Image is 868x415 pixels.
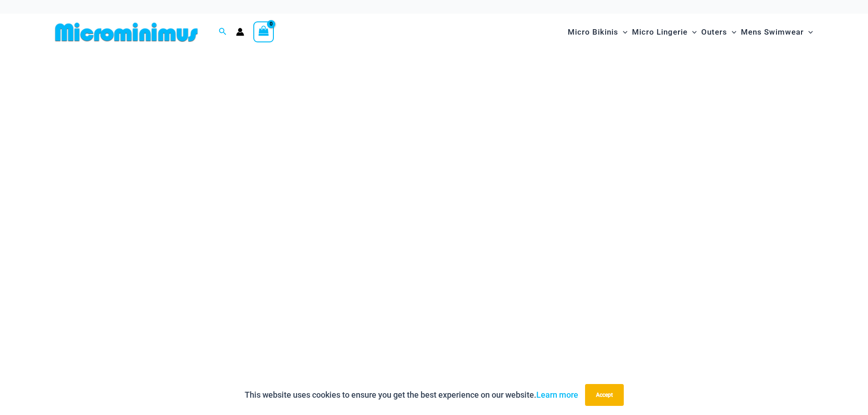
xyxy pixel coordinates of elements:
a: Search icon link [219,26,227,38]
span: Menu Toggle [688,20,697,44]
span: Micro Lingerie [632,20,688,44]
a: Mens SwimwearMenu ToggleMenu Toggle [739,18,815,46]
a: Account icon link [236,28,244,36]
span: Micro Bikinis [568,20,618,44]
a: Micro BikinisMenu ToggleMenu Toggle [565,18,630,46]
img: MM SHOP LOGO FLAT [51,22,201,42]
span: Menu Toggle [727,20,736,44]
span: Menu Toggle [804,20,813,44]
a: OutersMenu ToggleMenu Toggle [699,18,739,46]
p: This website uses cookies to ensure you get the best experience on our website. [245,388,578,402]
a: Learn more [536,390,578,400]
button: Accept [585,384,624,406]
span: Outers [701,20,727,44]
span: Menu Toggle [618,20,627,44]
nav: Site Navigation [564,17,817,47]
span: Mens Swimwear [741,20,804,44]
a: View Shopping Cart, empty [253,21,274,42]
a: Micro LingerieMenu ToggleMenu Toggle [630,18,699,46]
